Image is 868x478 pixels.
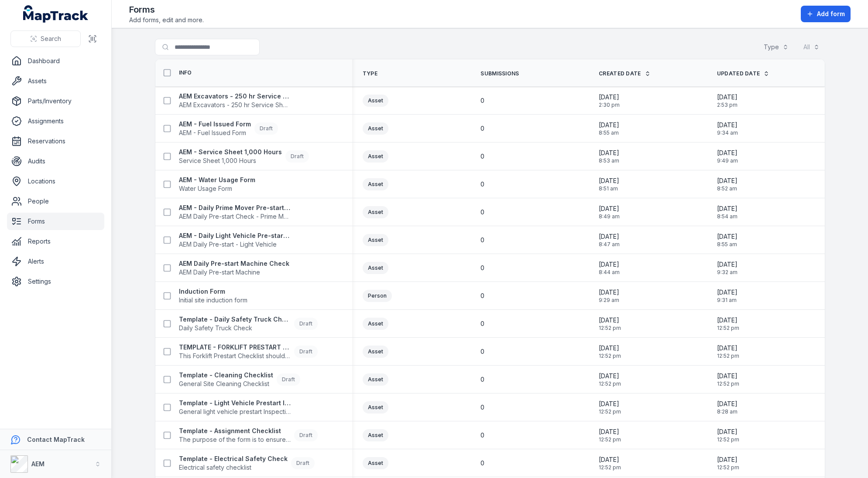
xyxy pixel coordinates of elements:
[480,96,484,105] span: 0
[717,93,738,102] span: [DATE]
[717,204,738,213] span: [DATE]
[599,93,620,102] span: [DATE]
[179,315,318,332] a: Template - Daily Safety Truck CheckDaily Safety Truck CheckDraft
[599,325,621,332] span: 12:52 pm
[179,240,291,249] span: AEM Daily Pre-start - Light Vehicle
[7,253,104,270] a: Alerts
[817,10,845,18] span: Add form
[599,260,620,269] span: [DATE]
[23,5,89,23] a: MapTrack
[179,176,255,184] strong: AEM - Water Usage Form
[7,132,104,150] a: Reservations
[179,176,255,193] a: AEM - Water Usage FormWater Usage Form
[717,176,738,192] time: 20/08/2025, 8:52:53 am
[363,95,388,107] div: Asset
[179,212,291,221] span: AEM Daily Pre-start Check - Prime Move
[363,178,388,190] div: Asset
[179,120,251,129] strong: AEM - Fuel Issued Form
[363,346,388,358] div: Asset
[480,292,484,300] span: 0
[179,371,300,388] a: Template - Cleaning ChecklistGeneral Site Cleaning ChecklistDraft
[717,232,738,241] span: [DATE]
[291,457,315,469] div: Draft
[599,213,620,220] span: 8:49 am
[179,92,291,101] strong: AEM Excavators - 250 hr Service Sheet
[717,176,738,185] span: [DATE]
[179,69,192,76] span: Info
[798,39,825,55] button: All
[599,185,619,192] span: 8:51 am
[717,204,738,220] time: 20/08/2025, 8:54:57 am
[599,288,619,304] time: 07/08/2025, 9:29:44 am
[480,319,484,328] span: 0
[363,457,388,469] div: Asset
[179,287,247,296] strong: Induction Form
[285,150,309,163] div: Draft
[7,112,104,130] a: Assignments
[599,344,621,353] span: [DATE]
[179,259,289,277] a: AEM Daily Pre-start Machine CheckAEM Daily Pre-start Machine
[599,93,620,108] time: 12/09/2025, 2:30:28 pm
[129,3,204,16] h2: Forms
[717,70,760,77] span: Updated Date
[480,375,484,384] span: 0
[599,464,621,471] span: 12:52 pm
[363,206,388,218] div: Asset
[277,373,300,386] div: Draft
[179,203,291,212] strong: AEM - Daily Prime Mover Pre-start Check
[10,31,81,47] button: Search
[179,156,282,165] span: Service Sheet 1,000 Hours
[179,315,291,324] strong: Template - Daily Safety Truck Check
[179,268,289,277] span: AEM Daily Pre-start Machine
[717,93,738,108] time: 12/09/2025, 2:53:20 pm
[717,427,739,436] span: [DATE]
[7,173,104,190] a: Locations
[363,234,388,246] div: Asset
[480,431,484,440] span: 0
[179,399,291,416] a: Template - Light Vehicle Prestart InspectionGeneral light vehicle prestart Inspection form
[179,435,291,444] span: The purpose of the form is to ensure the employee is licenced and capable in operation the asset.
[179,427,291,435] strong: Template - Assignment Checklist
[717,288,738,304] time: 07/08/2025, 9:31:46 am
[599,408,621,415] span: 12:52 pm
[599,241,620,248] span: 8:47 am
[179,120,278,137] a: AEM - Fuel Issued FormAEM - Fuel Issued FormDraft
[599,176,619,185] span: [DATE]
[717,344,739,359] time: 17/03/2025, 12:52:40 pm
[7,273,104,290] a: Settings
[599,70,641,77] span: Created Date
[179,101,291,109] span: AEM Excavators - 250 hr Service Sheet
[480,124,484,133] span: 0
[7,193,104,210] a: People
[363,122,388,135] div: Asset
[480,236,484,244] span: 0
[7,72,104,90] a: Assets
[179,399,291,407] strong: Template - Light Vehicle Prestart Inspection
[599,400,621,415] time: 17/03/2025, 12:52:40 pm
[480,152,484,161] span: 0
[717,455,739,471] time: 17/03/2025, 12:52:40 pm
[801,6,851,22] button: Add form
[599,102,620,108] span: 2:30 pm
[179,148,282,156] strong: AEM - Service Sheet 1,000 Hours
[599,269,620,276] span: 8:44 am
[717,232,738,248] time: 20/08/2025, 8:55:02 am
[480,347,484,356] span: 0
[7,52,104,70] a: Dashboard
[179,287,247,305] a: Induction FormInitial site induction form
[7,233,104,250] a: Reports
[717,241,738,248] span: 8:55 am
[480,70,519,77] span: Submissions
[179,352,291,360] span: This Forklift Prestart Checklist should be completed every day before starting forklift operations.
[179,92,291,109] a: AEM Excavators - 250 hr Service SheetAEM Excavators - 250 hr Service Sheet
[599,149,619,157] span: [DATE]
[717,400,738,415] time: 11/07/2025, 8:28:02 am
[717,260,738,276] time: 20/08/2025, 9:32:46 am
[480,180,484,189] span: 0
[179,148,309,165] a: AEM - Service Sheet 1,000 HoursService Sheet 1,000 HoursDraft
[363,318,388,330] div: Asset
[363,70,377,77] span: Type
[599,129,619,136] span: 8:55 am
[717,121,738,136] time: 20/08/2025, 9:34:28 am
[179,259,289,268] strong: AEM Daily Pre-start Machine Check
